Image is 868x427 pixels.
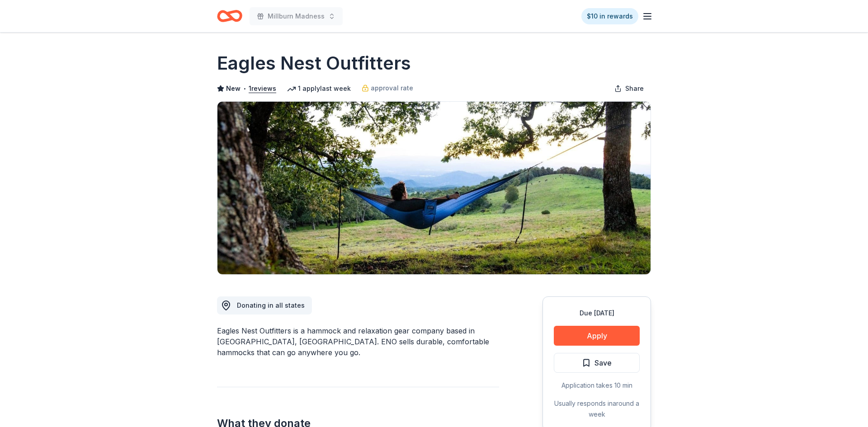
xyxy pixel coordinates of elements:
[554,353,640,373] button: Save
[554,308,640,319] div: Due [DATE]
[217,51,411,76] h1: Eagles Nest Outfitters
[554,398,640,420] div: Usually responds in around a week
[371,83,413,94] span: approval rate
[243,85,246,92] span: •
[237,301,305,309] span: Donating in all states
[287,83,351,94] div: 1 apply last week
[554,326,640,346] button: Apply
[607,80,651,98] button: Share
[268,11,325,22] span: Millburn Madness
[581,8,638,24] a: $10 in rewards
[226,83,241,94] span: New
[249,83,276,94] button: 1reviews
[217,5,242,27] a: Home
[362,83,413,94] a: approval rate
[625,83,644,94] span: Share
[594,357,612,369] span: Save
[217,102,651,274] img: Image for Eagles Nest Outfitters
[217,325,499,358] div: Eagles Nest Outfitters is a hammock and relaxation gear company based in [GEOGRAPHIC_DATA], [GEOG...
[250,7,343,25] button: Millburn Madness
[554,380,640,391] div: Application takes 10 min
